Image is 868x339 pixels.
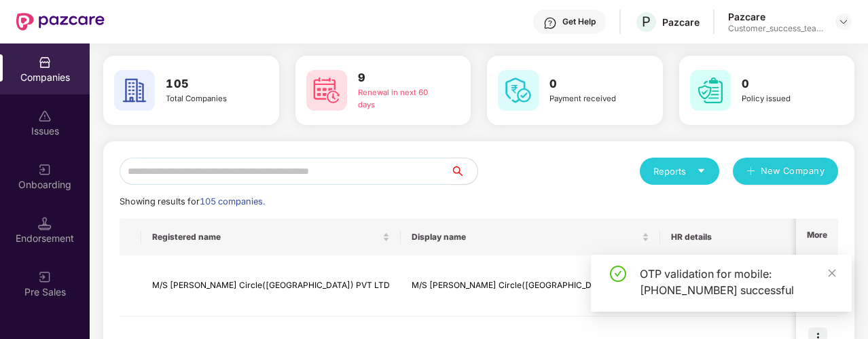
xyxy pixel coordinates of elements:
span: Registered name [152,232,380,243]
td: M/S [PERSON_NAME] Circle([GEOGRAPHIC_DATA]) PVT LTD [141,255,401,317]
div: Get Help [562,16,596,27]
img: svg+xml;base64,PHN2ZyB3aWR0aD0iMjAiIGhlaWdodD0iMjAiIHZpZXdCb3g9IjAgMCAyMCAyMCIgZmlsbD0ibm9uZSIgeG... [38,270,52,284]
div: Policy issued [742,93,827,105]
img: svg+xml;base64,PHN2ZyBpZD0iRHJvcGRvd24tMzJ4MzIiIHhtbG5zPSJodHRwOi8vd3d3LnczLm9yZy8yMDAwL3N2ZyIgd2... [838,16,849,27]
th: More [796,219,838,255]
th: Display name [401,219,660,255]
img: svg+xml;base64,PHN2ZyB4bWxucz0iaHR0cDovL3d3dy53My5vcmcvMjAwMC9zdmciIHdpZHRoPSI2MCIgaGVpZ2h0PSI2MC... [114,70,155,111]
img: svg+xml;base64,PHN2ZyBpZD0iSXNzdWVzX2Rpc2FibGVkIiB4bWxucz0iaHR0cDovL3d3dy53My5vcmcvMjAwMC9zdmciIH... [38,109,52,123]
img: svg+xml;base64,PHN2ZyBpZD0iQ29tcGFuaWVzIiB4bWxucz0iaHR0cDovL3d3dy53My5vcmcvMjAwMC9zdmciIHdpZHRoPS... [38,56,52,69]
div: Renewal in next 60 days [358,87,443,111]
div: Reports [653,164,706,178]
img: svg+xml;base64,PHN2ZyB3aWR0aD0iMjAiIGhlaWdodD0iMjAiIHZpZXdCb3g9IjAgMCAyMCAyMCIgZmlsbD0ibm9uZSIgeG... [38,163,52,177]
button: search [450,158,478,185]
div: Pazcare [662,16,700,29]
img: svg+xml;base64,PHN2ZyB4bWxucz0iaHR0cDovL3d3dy53My5vcmcvMjAwMC9zdmciIHdpZHRoPSI2MCIgaGVpZ2h0PSI2MC... [306,70,347,111]
img: svg+xml;base64,PHN2ZyB4bWxucz0iaHR0cDovL3d3dy53My5vcmcvMjAwMC9zdmciIHdpZHRoPSI2MCIgaGVpZ2h0PSI2MC... [690,70,731,111]
td: M/S [PERSON_NAME] Circle([GEOGRAPHIC_DATA]) PVT LTD [401,255,660,317]
span: Showing results for [120,196,265,207]
img: svg+xml;base64,PHN2ZyBpZD0iSGVscC0zMngzMiIgeG1sbnM9Imh0dHA6Ly93d3cudzMub3JnLzIwMDAvc3ZnIiB3aWR0aD... [543,16,557,30]
span: 105 companies. [200,196,265,207]
span: close [827,268,837,278]
img: svg+xml;base64,PHN2ZyB3aWR0aD0iMTQuNSIgaGVpZ2h0PSIxNC41IiB2aWV3Qm94PSIwIDAgMTYgMTYiIGZpbGw9Im5vbm... [38,217,52,230]
h3: 0 [742,75,827,93]
span: check-circle [610,266,626,282]
span: New Company [761,164,825,178]
span: Display name [412,232,639,243]
span: P [642,14,651,30]
div: Payment received [549,93,634,105]
img: svg+xml;base64,PHN2ZyB4bWxucz0iaHR0cDovL3d3dy53My5vcmcvMjAwMC9zdmciIHdpZHRoPSI2MCIgaGVpZ2h0PSI2MC... [498,70,539,111]
div: Total Companies [166,93,251,105]
span: search [450,166,477,177]
h3: 105 [166,75,251,93]
div: OTP validation for mobile: [PHONE_NUMBER] successful [640,266,835,298]
div: Pazcare [728,10,823,23]
h3: 9 [358,69,443,87]
th: Registered name [141,219,401,255]
span: plus [746,166,755,177]
span: caret-down [697,166,706,175]
th: HR details [660,219,821,255]
button: plusNew Company [733,158,838,185]
div: Customer_success_team_lead [728,23,823,34]
h3: 0 [549,75,634,93]
img: New Pazcare Logo [16,13,105,31]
